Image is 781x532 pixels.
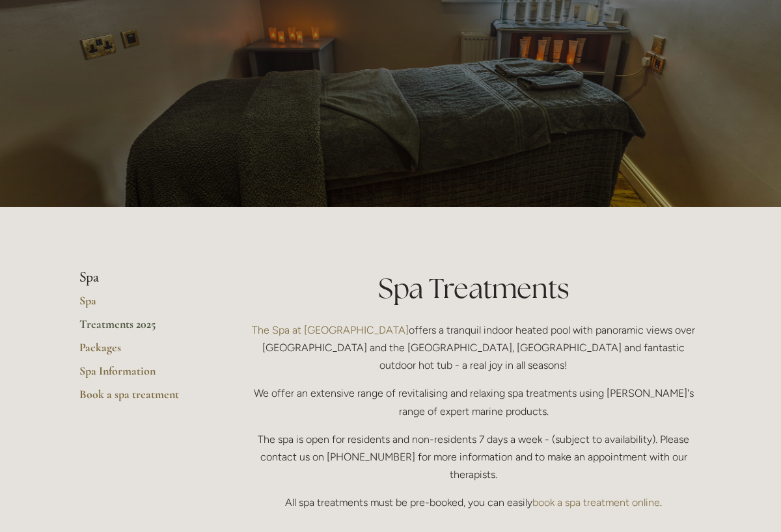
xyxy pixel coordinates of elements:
li: Spa [79,269,204,286]
a: Treatments 2025 [79,317,204,340]
p: The spa is open for residents and non-residents 7 days a week - (subject to availability). Please... [245,431,702,484]
a: Packages [79,340,204,364]
a: Spa [79,293,204,317]
a: Spa Information [79,364,204,387]
p: offers a tranquil indoor heated pool with panoramic views over [GEOGRAPHIC_DATA] and the [GEOGRAP... [245,321,702,375]
a: Book a spa treatment [79,387,204,410]
p: All spa treatments must be pre-booked, you can easily . [245,494,702,511]
a: The Spa at [GEOGRAPHIC_DATA] [252,324,409,336]
p: We offer an extensive range of revitalising and relaxing spa treatments using [PERSON_NAME]'s ran... [245,384,702,419]
a: book a spa treatment online [532,496,660,509]
h1: Spa Treatments [245,269,702,308]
